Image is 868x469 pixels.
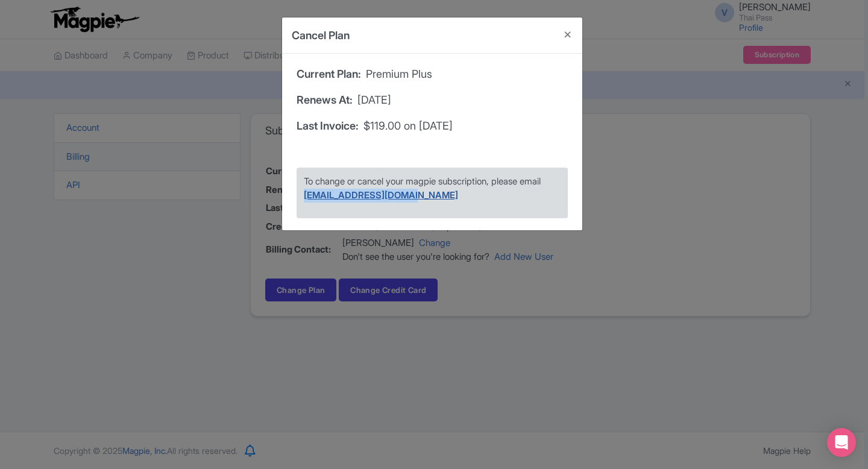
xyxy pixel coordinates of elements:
[304,175,541,187] span: To change or cancel your magpie subscription, please email
[366,66,432,82] span: Premium Plus
[553,17,582,52] button: Close
[297,92,353,108] span: Renews At:
[357,92,391,108] span: [DATE]
[297,66,361,82] span: Current Plan:
[297,118,359,134] span: Last Invoice:
[363,118,453,134] span: $119.00 on [DATE]
[292,27,350,43] h4: Cancel Plan
[304,189,458,201] a: [EMAIL_ADDRESS][DOMAIN_NAME]
[827,428,856,457] div: Open Intercom Messenger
